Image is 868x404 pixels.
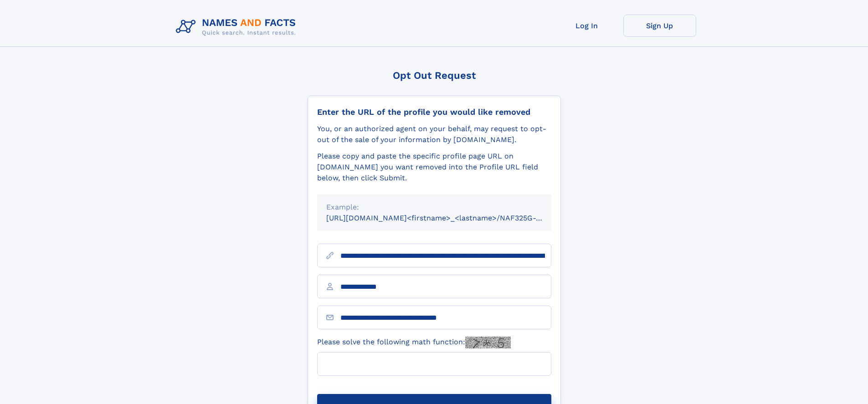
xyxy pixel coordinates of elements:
div: Please copy and paste the specific profile page URL on [DOMAIN_NAME] you want removed into the Pr... [317,151,551,184]
div: Example: [326,202,542,213]
div: Enter the URL of the profile you would like removed [317,107,551,117]
img: Logo Names and Facts [172,15,303,39]
label: Please solve the following math function: [317,337,511,348]
div: You, or an authorized agent on your behalf, may request to opt-out of the sale of your informatio... [317,123,551,145]
a: Log In [550,15,623,37]
div: Opt Out Request [308,70,561,81]
a: Sign Up [623,15,696,37]
small: [URL][DOMAIN_NAME]<firstname>_<lastname>/NAF325G-xxxxxxxx [326,214,569,222]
